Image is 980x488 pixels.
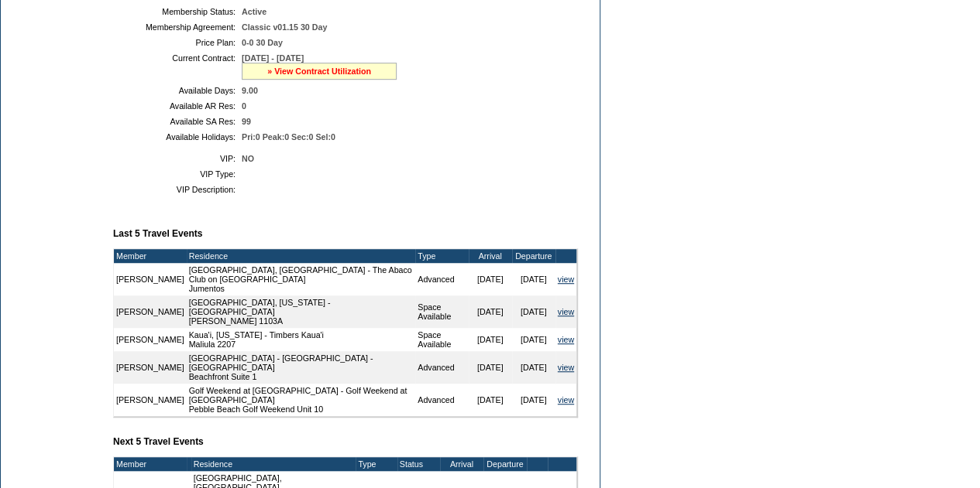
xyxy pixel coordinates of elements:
td: Kaua'i, [US_STATE] - Timbers Kaua'i Maliula 2207 [187,328,415,351]
a: view [558,275,574,284]
td: Status [397,457,440,471]
td: [PERSON_NAME] [114,295,187,328]
span: Active [242,7,266,16]
td: Price Plan: [119,38,236,47]
td: VIP Description: [119,185,236,194]
td: Member [114,249,187,263]
td: Type [356,457,397,471]
span: 0-0 30 Day [242,38,283,47]
span: 0 [242,101,246,111]
td: Membership Status: [119,7,236,16]
td: [PERSON_NAME] [114,384,187,416]
a: » View Contract Utilization [267,67,371,76]
td: VIP: [119,154,236,163]
td: Arrival [469,249,512,263]
span: Pri:0 Peak:0 Sec:0 Sel:0 [242,132,335,142]
a: view [558,335,574,344]
td: Space Available [415,328,469,351]
td: [GEOGRAPHIC_DATA], [US_STATE] - [GEOGRAPHIC_DATA] [PERSON_NAME] 1103A [187,295,415,328]
td: [DATE] [469,263,512,295]
td: Advanced [415,351,469,384]
td: [DATE] [469,384,512,416]
td: [DATE] [512,263,555,295]
span: NO [242,154,254,163]
td: [DATE] [512,351,555,384]
td: [GEOGRAPHIC_DATA] - [GEOGRAPHIC_DATA] - [GEOGRAPHIC_DATA] Beachfront Suite 1 [187,351,415,384]
td: Arrival [440,457,483,471]
td: Member [114,457,187,471]
td: Type [415,249,469,263]
span: [DATE] - [DATE] [242,53,304,63]
span: Classic v01.15 30 Day [242,22,327,32]
b: Last 5 Travel Events [113,228,202,239]
span: 9.00 [242,86,258,95]
td: [DATE] [512,384,555,416]
td: Departure [483,457,527,471]
td: Available SA Res: [119,117,236,126]
td: Residence [191,457,356,471]
td: [DATE] [512,295,555,328]
td: Available Holidays: [119,132,236,142]
td: Space Available [415,295,469,328]
a: view [558,307,574,316]
td: [PERSON_NAME] [114,263,187,295]
td: [DATE] [469,351,512,384]
td: Current Contract: [119,53,236,80]
a: view [558,363,574,372]
td: [DATE] [469,295,512,328]
td: [PERSON_NAME] [114,328,187,351]
td: [GEOGRAPHIC_DATA], [GEOGRAPHIC_DATA] - The Abaco Club on [GEOGRAPHIC_DATA] Jumentos [187,263,415,295]
td: Residence [187,249,415,263]
td: Departure [512,249,555,263]
td: Membership Agreement: [119,22,236,32]
td: Available AR Res: [119,101,236,111]
a: view [558,395,574,404]
b: Next 5 Travel Events [113,436,204,447]
span: 99 [242,117,251,126]
td: Golf Weekend at [GEOGRAPHIC_DATA] - Golf Weekend at [GEOGRAPHIC_DATA] Pebble Beach Golf Weekend U... [187,384,415,416]
td: [PERSON_NAME] [114,351,187,384]
td: Advanced [415,384,469,416]
td: Advanced [415,263,469,295]
td: [DATE] [512,328,555,351]
td: [DATE] [469,328,512,351]
td: VIP Type: [119,169,236,179]
td: Available Days: [119,86,236,95]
